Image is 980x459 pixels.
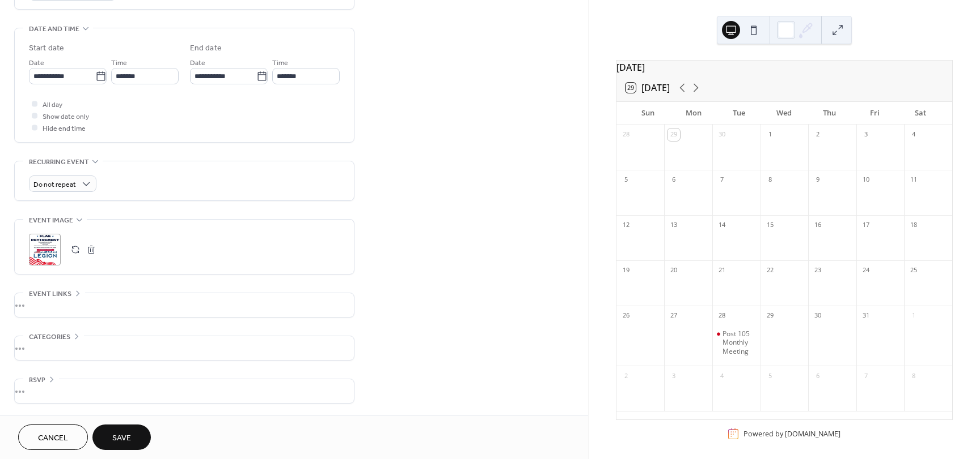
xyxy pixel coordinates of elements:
[15,336,354,360] div: •••
[620,264,632,277] div: 19
[15,293,354,317] div: •••
[626,102,671,125] div: Sun
[812,370,824,382] div: 6
[860,174,872,186] div: 10
[668,174,680,186] div: 6
[716,310,728,322] div: 28
[907,174,920,186] div: 11
[785,429,840,439] a: [DOMAIN_NAME]
[29,156,89,168] span: Recurring event
[668,370,680,382] div: 3
[860,219,872,231] div: 17
[620,128,632,141] div: 28
[616,61,952,74] div: [DATE]
[29,57,44,69] span: Date
[620,219,632,231] div: 12
[764,264,776,277] div: 22
[622,80,674,96] button: 29[DATE]
[764,370,776,382] div: 5
[29,23,79,35] span: Date and time
[764,219,776,231] div: 15
[92,424,151,450] button: Save
[860,128,872,141] div: 3
[29,42,64,54] div: Start date
[668,310,680,322] div: 27
[907,128,920,141] div: 4
[43,99,62,111] span: All day
[807,102,852,125] div: Thu
[812,219,824,231] div: 16
[33,178,76,191] span: Do not repeat
[812,264,824,277] div: 23
[38,432,68,444] span: Cancel
[812,128,824,141] div: 2
[907,264,920,277] div: 25
[29,215,73,226] span: Event image
[620,174,632,186] div: 5
[907,310,920,322] div: 1
[860,310,872,322] div: 31
[907,219,920,231] div: 18
[190,57,205,69] span: Date
[111,57,127,69] span: Time
[764,310,776,322] div: 29
[764,174,776,186] div: 8
[668,264,680,277] div: 20
[712,329,761,356] div: Post 105 Monthly Meeting
[860,264,872,277] div: 24
[898,102,943,125] div: Sat
[716,174,728,186] div: 7
[716,219,728,231] div: 14
[15,379,354,403] div: •••
[716,128,728,141] div: 30
[43,123,86,135] span: Hide end time
[668,128,680,141] div: 29
[29,234,61,265] div: ;
[29,331,70,343] span: Categories
[620,310,632,322] div: 26
[671,102,716,125] div: Mon
[620,370,632,382] div: 2
[762,102,807,125] div: Wed
[812,310,824,322] div: 30
[43,111,89,123] span: Show date only
[907,370,920,382] div: 8
[668,219,680,231] div: 13
[716,264,728,277] div: 21
[812,174,824,186] div: 9
[272,57,288,69] span: Time
[716,102,762,125] div: Tue
[716,370,728,382] div: 4
[29,374,45,386] span: RSVP
[764,128,776,141] div: 1
[112,432,131,444] span: Save
[723,329,756,356] div: Post 105 Monthly Meeting
[18,424,88,450] button: Cancel
[744,429,840,439] div: Powered by
[190,42,222,54] div: End date
[29,288,71,300] span: Event links
[860,370,872,382] div: 7
[852,102,898,125] div: Fri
